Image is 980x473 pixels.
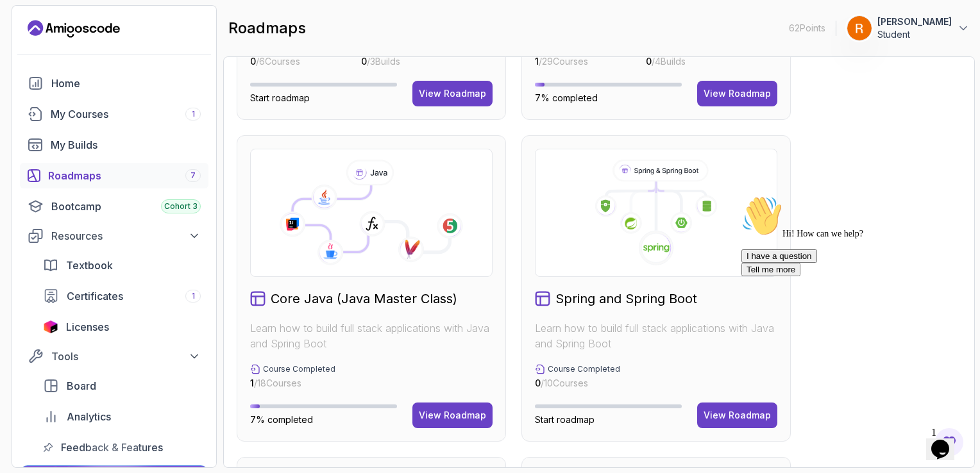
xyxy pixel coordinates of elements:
button: View Roadmap [412,81,493,106]
span: 7% completed [250,414,313,425]
span: 0 [361,56,367,67]
button: View Roadmap [697,81,777,106]
p: [PERSON_NAME] [877,15,952,28]
iframe: chat widget [736,190,967,415]
div: View Roadmap [704,409,771,422]
p: Learn how to build full stack applications with Java and Spring Boot [535,320,777,351]
span: Licenses [66,319,109,335]
span: Cohort 3 [164,201,198,212]
div: 👋Hi! How can we help?I have a questionTell me more [5,5,236,86]
span: Start roadmap [535,414,595,425]
div: View Roadmap [419,87,486,100]
span: Hi! How can we help? [5,38,127,48]
span: Analytics [67,409,111,424]
span: 1 [250,378,254,388]
div: Bootcamp [51,199,201,214]
span: 0 [535,378,541,388]
span: 1 [192,291,195,301]
p: / 6 Courses [250,55,335,68]
a: licenses [35,314,208,340]
a: certificates [35,283,208,309]
p: / 4 Builds [646,55,727,68]
p: / 29 Courses [535,55,620,68]
a: courses [20,101,208,127]
div: Home [51,76,201,91]
p: Course Completed [263,364,335,374]
button: user profile image[PERSON_NAME]Student [847,15,970,41]
h2: Spring and Spring Boot [555,290,697,308]
p: Student [877,28,952,41]
img: jetbrains icon [43,320,58,333]
h2: Core Java (Java Master Class) [271,290,457,308]
p: / 3 Builds [361,55,442,68]
button: View Roadmap [412,402,493,428]
div: My Builds [51,137,201,153]
a: board [35,373,208,399]
div: Resources [51,228,201,244]
p: 62 Points [789,22,825,35]
button: View Roadmap [697,402,777,428]
a: roadmaps [20,163,208,188]
span: 7% completed [535,92,598,103]
span: 1 [535,56,539,67]
div: Roadmaps [48,168,201,183]
a: home [20,71,208,96]
a: bootcamp [20,194,208,219]
a: feedback [35,435,208,460]
img: :wave: [5,5,46,46]
a: builds [20,132,208,158]
a: analytics [35,404,208,429]
span: Textbook [66,258,113,273]
img: user profile image [847,16,872,40]
span: Start roadmap [250,92,310,103]
div: View Roadmap [704,87,771,100]
span: 1 [192,109,195,119]
button: Tools [20,345,208,368]
span: 7 [190,170,196,181]
span: Certificates [67,288,123,304]
div: Tools [51,349,201,364]
p: Learn how to build full stack applications with Java and Spring Boot [250,320,493,351]
span: 0 [646,56,652,67]
button: Resources [20,224,208,247]
div: My Courses [51,106,201,122]
a: Landing page [28,19,120,39]
button: I have a question [5,59,81,72]
span: 0 [250,56,256,67]
a: textbook [35,253,208,278]
span: Board [67,378,96,394]
iframe: chat widget [926,422,967,460]
button: Tell me more [5,72,64,86]
h2: roadmaps [228,18,306,38]
span: Feedback & Features [61,440,163,455]
p: / 18 Courses [250,377,335,390]
div: View Roadmap [419,409,486,422]
p: Course Completed [548,364,620,374]
p: / 10 Courses [535,377,620,390]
